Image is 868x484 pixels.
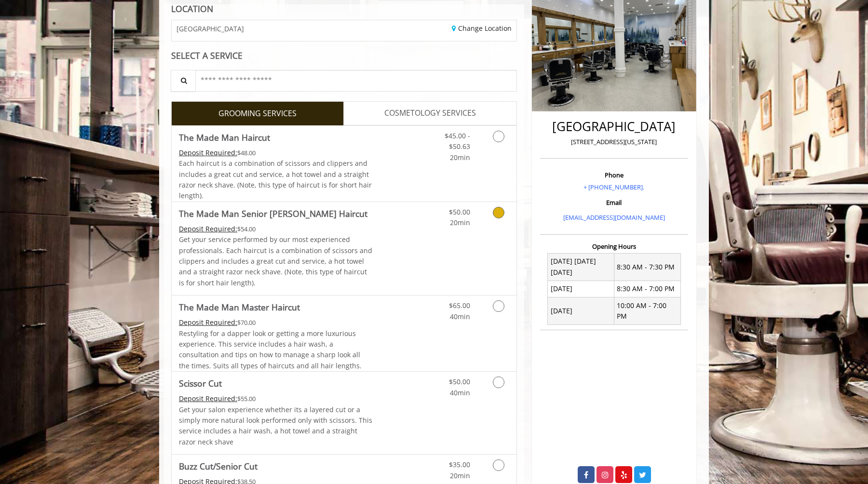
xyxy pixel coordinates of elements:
span: This service needs some Advance to be paid before we block your appointment [179,148,237,157]
h3: Opening Hours [540,243,688,250]
td: 10:00 AM - 7:00 PM [614,297,680,325]
b: LOCATION [171,3,213,14]
span: 40min [450,312,470,321]
span: COSMETOLOGY SERVICES [384,107,476,120]
b: The Made Man Senior [PERSON_NAME] Haircut [179,207,367,220]
td: [DATE] [DATE] [DATE] [548,253,614,281]
span: $35.00 [449,460,470,469]
h3: Phone [542,172,686,178]
h3: Email [542,199,686,206]
h2: [GEOGRAPHIC_DATA] [542,120,686,134]
span: This service needs some Advance to be paid before we block your appointment [179,224,237,233]
span: 20min [450,218,470,227]
span: [GEOGRAPHIC_DATA] [176,25,244,32]
a: Change Location [452,24,512,33]
button: Service Search [171,70,196,92]
b: The Made Man Master Haircut [179,300,300,314]
div: $55.00 [179,393,373,404]
span: GROOMING SERVICES [218,108,297,120]
span: 20min [450,471,470,480]
td: 8:30 AM - 7:00 PM [614,281,680,297]
b: Scissor Cut [179,376,222,390]
span: Restyling for a dapper look or getting a more luxurious experience. This service includes a hair ... [179,329,362,370]
span: 40min [450,388,470,397]
span: Each haircut is a combination of scissors and clippers and includes a great cut and service, a ho... [179,159,372,200]
div: $54.00 [179,224,373,234]
p: Get your service performed by our most experienced professionals. Each haircut is a combination o... [179,234,373,288]
span: This service needs some Advance to be paid before we block your appointment [179,318,237,327]
a: + [PHONE_NUMBER]. [583,183,644,191]
span: $50.00 [449,207,470,216]
span: 20min [450,153,470,162]
div: SELECT A SERVICE [171,51,517,60]
td: [DATE] [548,297,614,325]
div: $48.00 [179,148,373,158]
a: [EMAIL_ADDRESS][DOMAIN_NAME] [563,213,665,222]
td: 8:30 AM - 7:30 PM [614,253,680,281]
p: Get your salon experience whether its a layered cut or a simply more natural look performed only ... [179,404,373,448]
span: This service needs some Advance to be paid before we block your appointment [179,394,237,403]
span: $50.00 [449,377,470,386]
span: $45.00 - $50.63 [445,131,470,151]
td: [DATE] [548,281,614,297]
b: Buzz Cut/Senior Cut [179,459,258,473]
span: $65.00 [449,301,470,310]
div: $70.00 [179,317,373,328]
p: [STREET_ADDRESS][US_STATE] [542,137,686,147]
b: The Made Man Haircut [179,131,270,144]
